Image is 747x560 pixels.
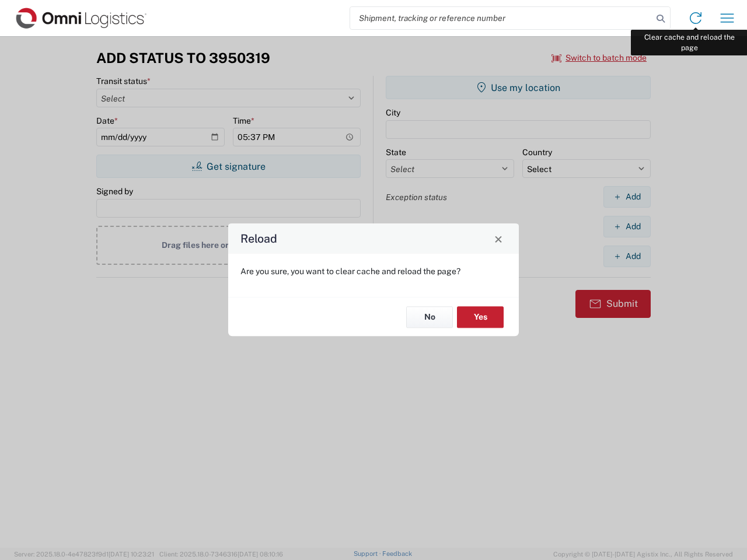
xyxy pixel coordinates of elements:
p: Are you sure, you want to clear cache and reload the page? [240,266,507,276]
button: No [406,306,453,328]
input: Shipment, tracking or reference number [350,7,652,29]
button: Yes [457,306,504,328]
button: Close [490,230,507,247]
h4: Reload [240,230,277,247]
